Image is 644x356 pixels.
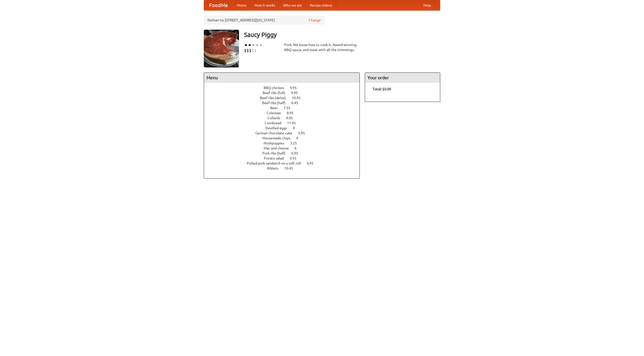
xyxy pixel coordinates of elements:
span: 6.45 [291,101,303,105]
span: 4.95 [290,86,302,90]
a: Beef ribs (full) 9.95 [263,91,307,95]
a: Coleslaw 8.95 [267,111,303,115]
a: German chocolate cake 5.95 [255,131,314,135]
li: $ [254,48,257,53]
span: Beer [270,106,283,110]
a: Potato salad 3.95 [264,156,306,160]
span: Pulled pork sandwich on a soft roll [247,161,306,165]
span: 4 [296,136,303,140]
span: Riblets [267,166,284,170]
span: Hushpuppies [264,141,289,145]
h4: Your order [365,73,440,83]
span: 4 [293,126,300,130]
li: ★ [255,42,259,48]
a: Beer 7.55 [270,106,300,110]
span: 8.95 [287,111,299,115]
li: ★ [259,42,263,48]
span: Beef ribs (half) [262,101,291,105]
a: Hushpuppies 3.25 [264,141,306,145]
a: Mac and cheese 6 [264,146,306,150]
a: Beef ribs (delux) 10.45 [260,96,310,100]
span: 6.95 [291,151,303,155]
a: Who we are [279,0,306,10]
a: Devilled eggs 4 [265,126,304,130]
a: Pork ribs (half) 6.95 [262,151,307,155]
span: 9.95 [291,91,303,95]
span: BBQ chicken [264,86,289,90]
li: $ [249,48,252,53]
span: Beef ribs (full) [263,91,290,95]
a: Recipe videos [306,0,336,10]
span: 11.45 [287,121,301,125]
span: 10.45 [292,96,306,100]
span: Pork ribs (half) [262,151,291,155]
h3: Saucy Piggy [244,30,440,40]
a: How it works [251,0,279,10]
a: Help [419,0,435,10]
span: Cornbread [265,121,286,125]
a: Beef ribs (half) 6.45 [262,101,307,105]
h4: Menu [204,73,359,83]
span: Housemade chips [262,136,295,140]
li: ★ [252,42,255,48]
span: 4.95 [307,161,318,165]
li: $ [252,48,254,53]
span: 9.95 [286,116,298,120]
span: Devilled eggs [265,126,292,130]
li: ★ [244,42,248,48]
span: Collards [267,116,285,120]
a: Collards 9.95 [267,116,302,120]
div: Deliver to: [STREET_ADDRESS][US_STATE] [204,16,325,25]
a: Home [233,0,251,10]
a: BBQ chicken 4.95 [264,86,306,90]
span: 3.95 [290,156,301,160]
span: German chocolate cake [255,131,297,135]
a: FoodMe [204,0,233,10]
li: $ [244,48,247,53]
a: Housemade chips 4 [262,136,307,140]
a: Riblets 10.45 [267,166,302,170]
span: 10.45 [284,166,298,170]
span: 6 [295,146,302,150]
span: 5.95 [298,131,310,135]
span: Mac and cheese [264,146,294,150]
img: angular.jpg [204,30,239,67]
a: Change [309,18,321,23]
li: ★ [248,42,252,48]
span: Beef ribs (delux) [260,96,291,100]
a: Pulled pork sandwich on a soft roll 4.95 [247,161,323,165]
b: Total: $0.00 [373,87,391,91]
span: 7.55 [284,106,295,110]
li: $ [247,48,249,53]
span: Coleslaw [267,111,286,115]
span: 3.25 [290,141,302,145]
div: Pork. We know how to cook it. Award-winning BBQ sauce, and meat with all the trimmings. [284,42,360,52]
span: Potato salad [264,156,289,160]
a: Cornbread 11.45 [265,121,305,125]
